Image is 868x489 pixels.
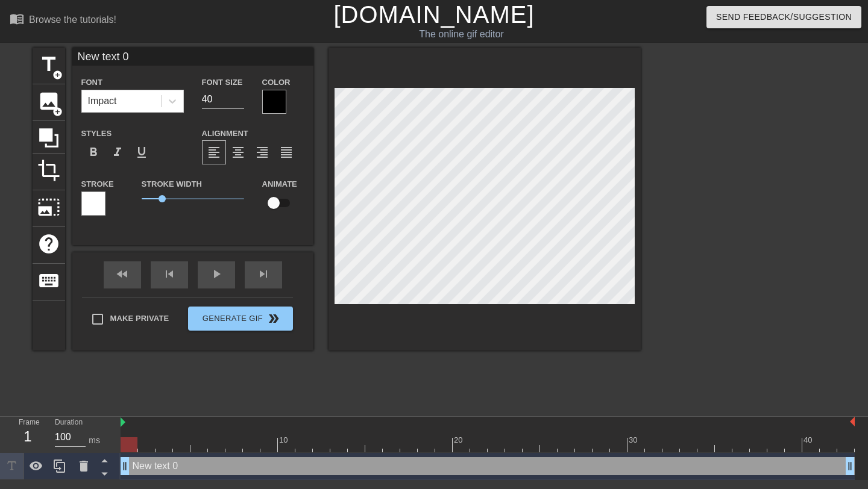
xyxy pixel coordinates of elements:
[207,145,221,160] span: format_align_left
[115,267,130,281] span: fast_rewind
[256,267,271,281] span: skip_next
[716,10,852,25] span: Send Feedback/Suggestion
[162,267,177,281] span: skip_previous
[193,311,288,326] span: Generate Gif
[88,94,117,108] div: Impact
[81,178,114,190] label: Stroke
[110,313,169,325] span: Make Private
[19,426,37,447] div: 1
[37,90,60,113] span: image
[37,269,60,292] span: keyboard
[86,145,101,160] span: format_bold
[142,178,202,190] label: Stroke Width
[55,419,83,426] label: Duration
[333,1,534,28] a: [DOMAIN_NAME]
[89,434,100,447] div: ms
[804,434,814,446] div: 40
[231,145,245,160] span: format_align_center
[134,145,149,160] span: format_underline
[844,460,856,472] span: drag_handle
[202,76,243,89] label: Font Size
[29,14,116,25] div: Browse the tutorials!
[10,11,24,26] span: menu_book
[850,417,855,426] img: bound-end.png
[255,145,269,160] span: format_align_right
[629,434,640,446] div: 30
[81,128,112,140] label: Styles
[10,11,116,30] a: Browse the tutorials!
[262,178,297,190] label: Animate
[37,232,60,255] span: help
[279,145,294,160] span: format_align_justify
[295,27,627,42] div: The online gif editor
[52,70,63,80] span: add_circle
[202,128,248,140] label: Alignment
[262,76,291,89] label: Color
[37,159,60,182] span: crop
[52,107,63,117] span: add_circle
[454,434,465,446] div: 20
[279,434,290,446] div: 10
[188,307,292,331] button: Generate Gif
[37,53,60,76] span: title
[110,145,125,160] span: format_italic
[37,196,60,219] span: photo_size_select_large
[266,311,281,326] span: double_arrow
[706,6,861,28] button: Send Feedback/Suggestion
[10,417,46,452] div: Frame
[119,460,131,472] span: drag_handle
[81,76,102,89] label: Font
[209,267,224,281] span: play_arrow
